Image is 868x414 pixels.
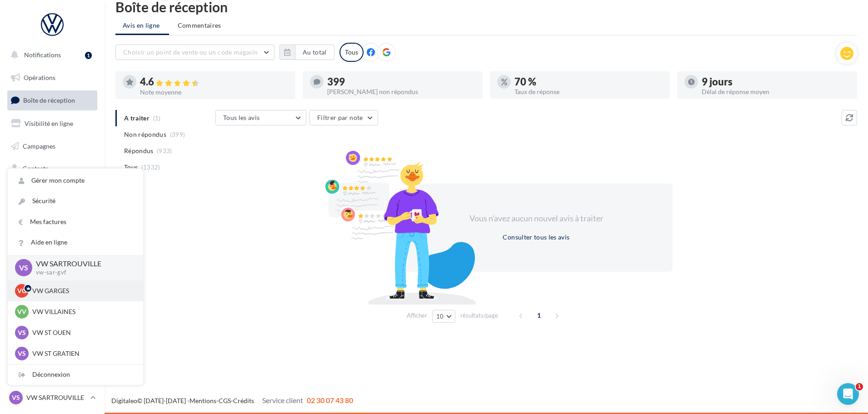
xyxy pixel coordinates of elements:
span: Répondus [124,146,154,155]
span: VG [17,286,26,295]
a: Crédits [233,397,254,404]
span: Non répondus [124,130,166,139]
span: VS [12,393,20,402]
a: Campagnes [5,137,99,156]
div: 1 [85,52,92,59]
a: PLV et print personnalisable [5,227,99,254]
p: VW ST GRATIEN [32,349,132,358]
div: Tous [339,43,364,62]
p: VW GARGES [32,286,132,295]
span: Visibilité en ligne [25,120,73,127]
iframe: Intercom live chat [837,383,859,405]
a: Opérations [5,68,99,87]
span: VV [17,307,26,316]
span: 1 [532,308,546,323]
span: Contacts [23,165,48,172]
a: Gérer mon compte [8,170,143,191]
span: (399) [170,131,185,138]
span: (1332) [141,164,160,171]
a: Mes factures [8,212,143,232]
div: Vous n'avez aucun nouvel avis à traiter [458,213,614,224]
div: Taux de réponse [514,89,663,95]
span: VS [18,328,26,337]
button: 10 [432,310,455,323]
span: Afficher [407,311,427,320]
button: Au total [279,45,334,60]
a: Boîte de réception [5,90,99,110]
span: 1 [856,383,863,390]
span: Boîte de réception [23,96,75,104]
span: résultats/page [460,311,498,320]
a: Sécurité [8,191,143,211]
div: Déconnexion [8,364,143,385]
button: Au total [295,45,334,60]
span: © [DATE]-[DATE] - - - [111,397,353,404]
p: vw-sar-gvf [36,269,129,277]
button: Filtrer par note [309,110,378,125]
button: Consulter tous les avis [499,232,573,243]
a: Contacts [5,159,99,178]
span: Tous les avis [223,114,260,121]
p: VW ST OUEN [32,328,132,337]
p: VW SARTROUVILLE [26,393,87,402]
a: Calendrier [5,205,99,224]
span: Notifications [24,51,61,59]
span: Commentaires [178,21,221,30]
div: 4.6 [140,77,288,87]
div: Note moyenne [140,89,288,95]
div: 9 jours [702,77,850,87]
span: Tous [124,163,138,172]
span: 10 [436,313,444,320]
span: VS [19,262,28,273]
p: VW VILLAINES [32,307,132,316]
button: Choisir un point de vente ou un code magasin [115,45,274,60]
a: Aide en ligne [8,232,143,253]
a: Visibilité en ligne [5,114,99,133]
a: Campagnes DataOnDemand [5,257,99,284]
span: 02 30 07 43 80 [307,396,353,404]
div: 399 [327,77,475,87]
a: Médiathèque [5,182,99,201]
div: 70 % [514,77,663,87]
span: Choisir un point de vente ou un code magasin [123,48,258,56]
a: CGS [219,397,231,404]
a: Mentions [190,397,216,404]
span: Service client [262,396,303,404]
span: (933) [157,147,172,155]
div: [PERSON_NAME] non répondus [327,89,475,95]
button: Notifications 1 [5,45,95,65]
span: VS [18,349,26,358]
div: Délai de réponse moyen [702,89,850,95]
span: Opérations [24,74,55,81]
a: Digitaleo [111,397,137,404]
button: Tous les avis [215,110,306,125]
a: VS VW SARTROUVILLE [7,389,97,406]
span: Campagnes [23,142,55,150]
p: VW SARTROUVILLE [36,259,129,269]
